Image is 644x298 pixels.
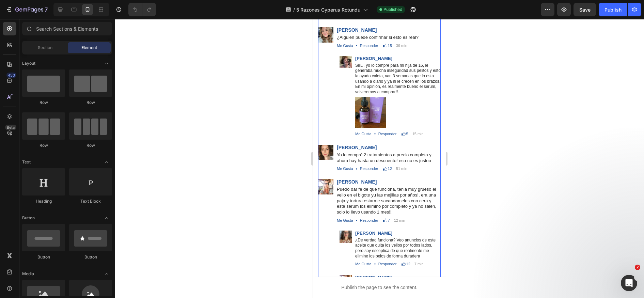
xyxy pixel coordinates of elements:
[635,265,640,270] span: 2
[296,6,360,13] span: 5 Razones Cyperus Rotundu
[599,3,627,16] button: Publish
[101,268,112,279] span: Toggle open
[22,254,65,260] div: Button
[579,7,591,13] span: Save
[22,198,65,204] div: Heading
[38,45,52,51] span: Section
[574,3,596,16] button: Save
[3,3,51,16] button: 7
[69,142,112,148] div: Row
[6,73,16,78] div: 450
[22,215,35,221] span: Button
[69,99,112,106] div: Row
[22,271,34,277] span: Media
[69,254,112,260] div: Button
[81,45,97,51] span: Element
[128,3,156,16] div: Undo/Redo
[604,6,622,13] div: Publish
[5,125,16,130] div: Beta
[69,198,112,204] div: Text Block
[293,6,295,13] span: /
[101,213,112,223] span: Toggle open
[22,142,65,148] div: Row
[22,99,65,106] div: Row
[621,275,637,291] iframe: Intercom live chat
[101,157,112,168] span: Toggle open
[313,19,446,298] iframe: Design area
[45,5,48,14] p: 7
[22,60,35,66] span: Layout
[22,159,31,165] span: Text
[101,58,112,69] span: Toggle open
[383,6,402,13] span: Published
[22,22,112,35] input: Search Sections & Elements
